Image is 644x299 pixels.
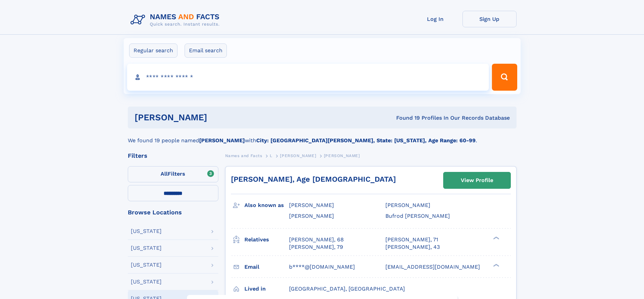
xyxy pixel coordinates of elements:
a: L [270,151,272,160]
span: [EMAIL_ADDRESS][DOMAIN_NAME] [385,264,480,270]
a: Names and Facts [225,151,262,160]
h3: Email [244,261,289,273]
div: View Profile [461,173,493,188]
span: [GEOGRAPHIC_DATA], [GEOGRAPHIC_DATA] [289,286,405,292]
b: City: [GEOGRAPHIC_DATA][PERSON_NAME], State: [US_STATE], Age Range: 60-99 [256,137,476,144]
a: View Profile [444,172,510,188]
div: [US_STATE] [131,229,162,234]
span: All [161,171,168,177]
div: Browse Locations [128,209,218,215]
label: Regular search [129,43,177,58]
span: Bufrod [PERSON_NAME] [385,213,450,219]
div: Found 19 Profiles In Our Records Database [302,114,510,122]
img: Logo Names and Facts [128,11,225,29]
div: [US_STATE] [131,279,162,285]
a: Log In [408,11,462,27]
a: [PERSON_NAME], 68 [289,236,344,243]
a: [PERSON_NAME] [280,151,316,160]
h3: Relatives [244,234,289,245]
a: [PERSON_NAME], Age [DEMOGRAPHIC_DATA] [231,175,396,183]
div: Filters [128,153,218,159]
h3: Also known as [244,200,289,211]
div: ❯ [492,236,500,240]
a: [PERSON_NAME], 71 [385,236,438,243]
span: [PERSON_NAME] [324,153,360,158]
label: Email search [185,43,227,58]
a: Sign Up [462,11,517,27]
div: We found 19 people named with . [128,128,517,145]
button: Search Button [492,64,517,91]
div: [US_STATE] [131,262,162,268]
b: [PERSON_NAME] [199,137,245,144]
span: [PERSON_NAME] [280,153,316,158]
label: Filters [128,166,218,182]
a: [PERSON_NAME], 79 [289,243,343,251]
span: [PERSON_NAME] [289,213,334,219]
span: [PERSON_NAME] [385,202,430,208]
h1: [PERSON_NAME] [135,113,302,122]
input: search input [127,64,489,91]
a: [PERSON_NAME], 43 [385,243,440,251]
div: ❯ [492,263,500,267]
span: [PERSON_NAME] [289,202,334,208]
div: [US_STATE] [131,245,162,251]
span: L [270,153,272,158]
h3: Lived in [244,283,289,295]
